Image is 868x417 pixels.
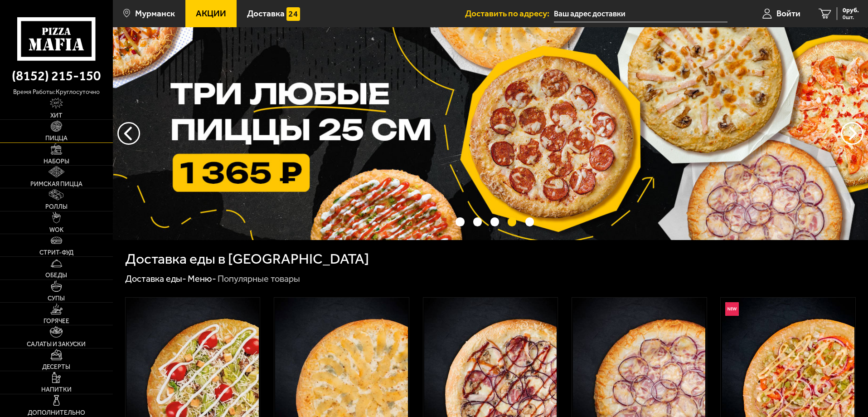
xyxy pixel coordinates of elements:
[49,227,63,233] span: WOK
[554,5,727,22] input: Ваш адрес доставки
[44,158,69,165] span: Наборы
[841,122,863,145] button: предыдущий
[41,387,72,393] span: Напитки
[125,252,369,266] h1: Доставка еды в [GEOGRAPHIC_DATA]
[45,204,68,210] span: Роллы
[125,273,186,284] a: Доставка еды-
[42,364,70,370] span: Десерты
[843,15,859,20] span: 0 шт.
[48,295,65,302] span: Супы
[135,9,175,18] span: Мурманск
[843,7,859,14] span: 0 руб.
[286,7,300,21] img: 15daf4d41897b9f0e9f617042186c801.svg
[508,217,516,226] button: точки переключения
[50,113,63,119] span: Хит
[473,217,482,226] button: точки переключения
[456,217,464,226] button: точки переключения
[525,217,534,226] button: точки переключения
[490,217,499,226] button: точки переключения
[27,341,86,348] span: Салаты и закуски
[776,9,800,18] span: Войти
[45,272,67,279] span: Обеды
[188,273,216,284] a: Меню-
[465,9,554,18] span: Доставить по адресу:
[28,410,85,416] span: Дополнительно
[247,9,285,18] span: Доставка
[218,273,300,285] div: Популярные товары
[725,302,739,316] img: Новинка
[44,318,69,324] span: Горячее
[117,122,140,145] button: следующий
[30,181,82,187] span: Римская пицца
[196,9,226,18] span: Акции
[45,135,68,142] span: Пицца
[39,250,73,256] span: Стрит-фуд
